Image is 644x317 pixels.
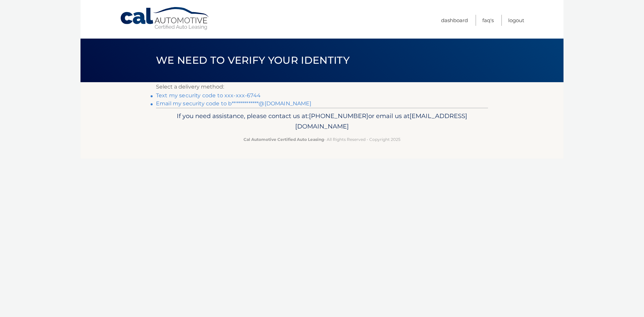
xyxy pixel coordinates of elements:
[160,136,484,143] p: - All Rights Reserved - Copyright 2025
[156,82,488,92] p: Select a delivery method:
[156,92,261,99] a: Text my security code to xxx-xxx-6744
[482,15,494,26] a: FAQ's
[508,15,524,26] a: Logout
[160,111,484,132] p: If you need assistance, please contact us at: or email us at
[441,15,468,26] a: Dashboard
[309,112,368,120] span: [PHONE_NUMBER]
[156,54,350,66] span: We need to verify your identity
[120,7,210,31] a: Cal Automotive
[244,137,324,142] strong: Cal Automotive Certified Auto Leasing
